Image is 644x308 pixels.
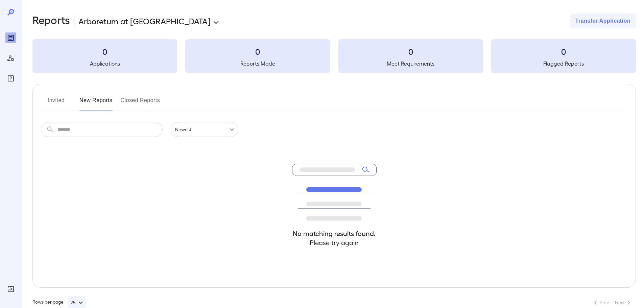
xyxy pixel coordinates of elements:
[171,122,238,137] div: Newest
[32,14,70,28] h2: Reports
[570,14,636,28] button: Transfer Application
[79,95,113,111] button: New Reports
[292,238,377,247] h4: Please try again
[338,46,483,57] h3: 0
[185,60,330,68] h5: Reports Made
[32,60,177,68] h5: Applications
[41,95,71,111] button: Invited
[5,73,16,84] div: FAQ
[78,16,210,26] p: Arboretum at [GEOGRAPHIC_DATA]
[491,60,636,68] h5: Flagged Reports
[589,297,636,308] nav: pagination navigation
[5,53,16,64] div: Manage Users
[121,95,160,111] button: Closed Reports
[5,32,16,43] div: Reports
[491,46,636,57] h3: 0
[32,46,177,57] h3: 0
[32,39,636,73] summary: 0Applications0Reports Made0Meet Requirements0Flagged Reports
[5,284,16,294] div: Log Out
[185,46,330,57] h3: 0
[338,60,483,68] h5: Meet Requirements
[292,229,377,238] h4: No matching results found.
